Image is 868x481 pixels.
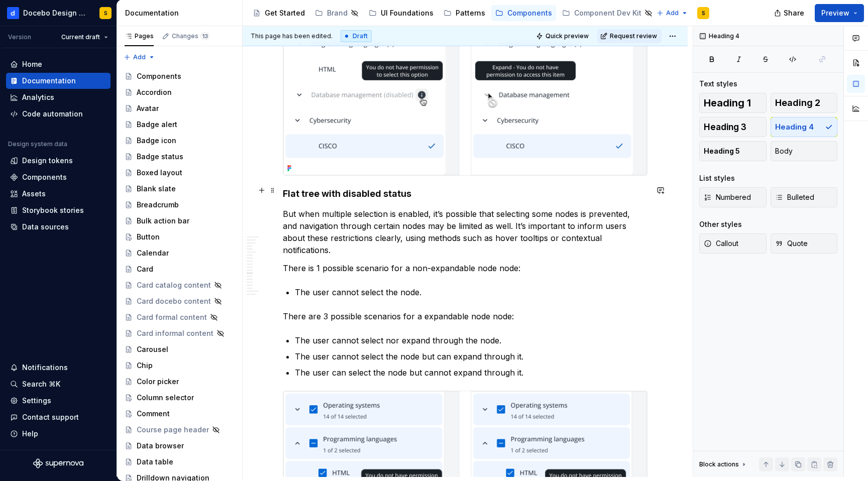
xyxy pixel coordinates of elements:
[365,5,438,21] a: UI Foundations
[327,8,348,18] div: Brand
[22,59,42,69] div: Home
[137,280,211,290] div: Card catalog content
[137,184,176,194] div: Blank slate
[546,32,589,40] span: Quick preview
[121,293,238,309] a: Card docebo content
[121,357,238,374] a: Chip
[33,458,83,468] svg: Supernova Logo
[7,7,19,19] img: 61bee0c3-d5fb-461c-8253-2d4ca6d6a773.png
[699,460,739,468] div: Block actions
[121,438,238,454] a: Data browser
[699,93,767,113] button: Heading 1
[704,146,740,156] span: Heading 5
[137,409,170,419] div: Comment
[283,262,647,274] p: There is 1 possible scenario for a non-expandable node node:
[137,152,183,162] div: Badge status
[121,454,238,470] a: Data table
[771,233,838,254] button: Quote
[121,374,238,390] a: Color picker
[137,136,176,146] div: Badge icon
[533,29,593,43] button: Quick preview
[771,141,838,161] button: Body
[8,140,67,148] div: Design system data
[769,4,811,22] button: Share
[121,50,158,64] button: Add
[121,309,238,325] a: Card formal content
[121,181,238,197] a: Blank slate
[2,2,115,24] button: Docebo Design SystemS
[22,205,84,215] div: Storybook stories
[6,359,111,376] button: Notifications
[22,396,51,406] div: Settings
[121,390,238,406] a: Column selector
[699,457,748,471] div: Block actions
[440,5,489,21] a: Patterns
[6,89,111,105] a: Analytics
[6,202,111,218] a: Storybook stories
[121,165,238,181] a: Boxed layout
[283,4,647,175] img: a2d71230-1c2b-4be2-ab5f-c2bbddfecef7.png
[699,79,737,89] div: Text styles
[775,98,820,108] span: Heading 2
[137,328,213,338] div: Card informal content
[283,310,647,322] p: There are 3 possible scenarios for a expandable node node:
[558,5,657,21] a: Component Dev Kit
[137,360,153,371] div: Chip
[6,393,111,409] a: Settings
[22,379,60,389] div: Search ⌘K
[704,98,751,108] span: Heading 1
[137,441,184,451] div: Data browser
[775,238,808,249] span: Quote
[22,172,67,182] div: Components
[6,426,111,442] button: Help
[699,117,767,137] button: Heading 3
[137,232,160,242] div: Button
[265,8,305,18] div: Get Started
[311,5,363,21] a: Brand
[137,377,179,387] div: Color picker
[22,92,54,102] div: Analytics
[22,109,83,119] div: Code automation
[704,192,751,202] span: Numbered
[125,32,154,40] div: Pages
[775,146,793,156] span: Body
[574,8,641,18] div: Component Dev Kit
[6,153,111,169] a: Design tokens
[771,93,838,113] button: Heading 2
[704,238,738,249] span: Callout
[121,229,238,245] a: Button
[125,8,238,18] div: Documentation
[137,200,179,210] div: Breadcrumb
[57,30,113,44] button: Current draft
[22,412,79,422] div: Contact support
[121,100,238,116] a: Avatar
[61,33,100,41] span: Current draft
[6,73,111,89] a: Documentation
[137,344,168,354] div: Carousel
[295,286,647,298] p: The user cannot select the node.
[251,32,333,40] span: This page has been edited.
[8,33,31,41] div: Version
[133,53,146,61] span: Add
[699,233,767,254] button: Callout
[121,277,238,293] a: Card catalog content
[121,133,238,149] a: Badge icon
[666,9,679,17] span: Add
[137,264,153,274] div: Card
[137,119,177,130] div: Badge alert
[6,376,111,392] button: Search ⌘K
[137,393,194,403] div: Column selector
[381,8,433,18] div: UI Foundations
[6,186,111,202] a: Assets
[654,6,691,20] button: Add
[172,32,209,40] div: Changes
[699,141,767,161] button: Heading 5
[456,8,485,18] div: Patterns
[121,68,238,84] a: Components
[121,116,238,133] a: Badge alert
[6,169,111,185] a: Components
[295,367,647,379] p: The user can select the node but cannot expand through it.
[22,222,69,232] div: Data sources
[295,350,647,363] p: The user cannot select the node but can expand through it.
[200,32,209,40] span: 13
